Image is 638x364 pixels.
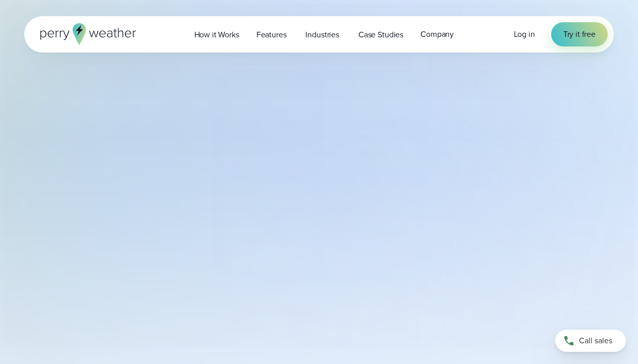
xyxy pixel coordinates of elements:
[514,28,535,40] a: Log in
[555,330,626,352] a: Call sales
[358,29,403,41] span: Case Studies
[305,29,339,41] span: Industries
[256,29,287,41] span: Features
[563,28,596,40] span: Try it free
[194,29,239,41] span: How it Works
[420,28,454,40] span: Company
[551,22,608,46] a: Try it free
[186,24,248,45] a: How it Works
[579,335,612,347] span: Call sales
[350,24,412,45] a: Case Studies
[514,28,535,40] span: Log in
